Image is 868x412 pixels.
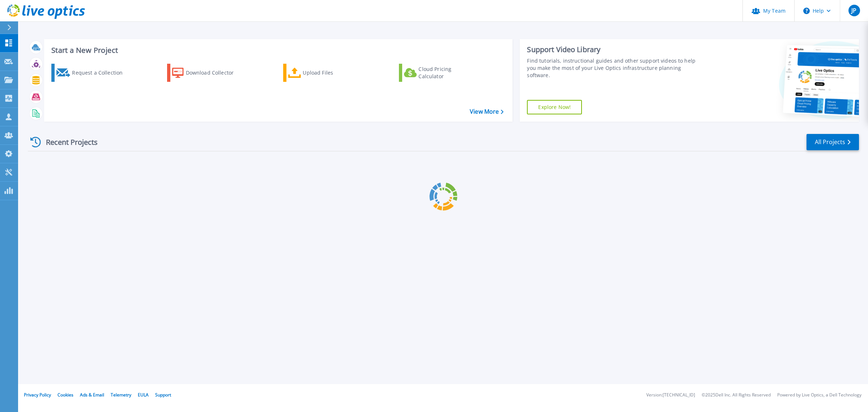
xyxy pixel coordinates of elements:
a: Cookies [58,392,73,398]
div: Download Collector [186,66,244,80]
li: © 2025 Dell Inc. All Rights Reserved [702,393,771,398]
span: JP [851,8,856,13]
a: Ads & Email [80,392,104,398]
a: View More [470,108,503,115]
a: Telemetry [111,392,131,398]
a: Download Collector [167,64,248,82]
div: Cloud Pricing Calculator [418,66,476,80]
h3: Start a New Project [51,46,503,54]
li: Version: [TECHNICAL_ID] [646,393,695,398]
div: Find tutorials, instructional guides and other support videos to help you make the most of your L... [527,57,702,79]
div: Recent Projects [28,133,107,151]
li: Powered by Live Optics, a Dell Technology [777,393,861,398]
a: Privacy Policy [24,392,51,398]
a: Cloud Pricing Calculator [399,64,480,82]
a: Request a Collection [51,64,132,82]
div: Upload Files [303,66,361,80]
a: Upload Files [283,64,364,82]
a: All Projects [807,134,859,150]
a: EULA [138,392,149,398]
div: Request a Collection [72,66,130,80]
a: Support [155,392,171,398]
a: Explore Now! [527,100,582,114]
div: Support Video Library [527,45,702,54]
